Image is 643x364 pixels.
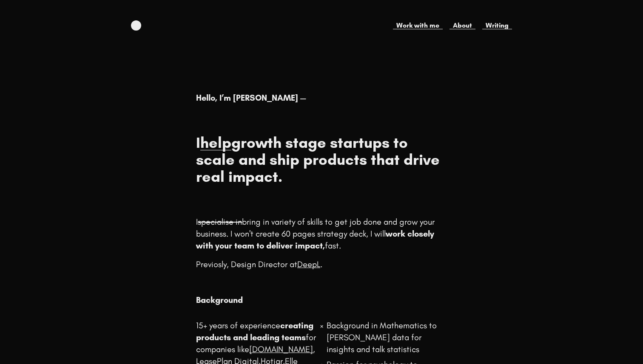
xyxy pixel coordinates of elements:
p: I bring in variety of skills to get job done and grow your business. I won't create 60 pages stra... [196,216,447,251]
a: [DOMAIN_NAME] [249,344,313,354]
p: Previosly, Design Director at . [196,258,447,270]
h1: I growth stage startups to scale and ship products that drive real impact. [196,134,447,185]
h3: Background [196,294,512,306]
h2: Hello, I’m [PERSON_NAME] — [196,92,447,104]
a: About [450,20,475,31]
a: DeepL [297,259,320,269]
a: Writing [482,20,512,31]
s: specialise in [198,217,242,227]
p: Background in Mathematics to [PERSON_NAME] data for insights and talk statistics [327,319,447,355]
a: Work with me [393,20,443,31]
a: help [200,133,231,152]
